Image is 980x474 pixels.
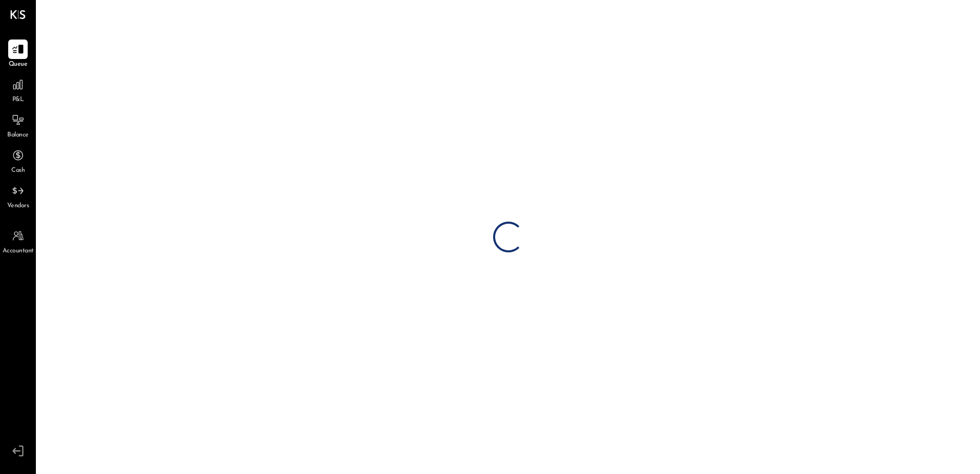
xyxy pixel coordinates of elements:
a: Cash [1,146,35,175]
a: Vendors [1,181,35,211]
a: Queue [1,39,35,69]
span: P&L [12,95,24,105]
span: Cash [11,166,25,175]
span: Accountant [3,247,34,256]
a: Accountant [1,226,35,256]
span: Queue [9,60,28,69]
span: Balance [7,131,29,140]
a: P&L [1,75,35,105]
span: Vendors [7,202,29,211]
a: Balance [1,110,35,140]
